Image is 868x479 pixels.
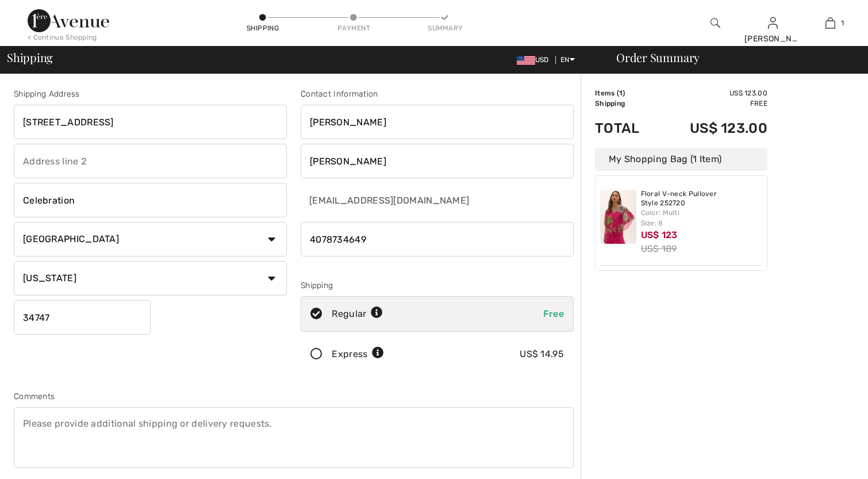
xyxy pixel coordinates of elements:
[14,390,574,403] div: Comments
[658,88,767,98] td: US$ 123.00
[14,300,151,335] input: Zip/Postal Code
[560,56,575,64] span: EN
[301,183,505,217] input: E-mail
[794,444,857,473] iframe: Opens a widget where you can find more information
[658,109,767,148] td: US$ 123.00
[301,222,574,256] input: Mobile
[543,308,564,319] span: Free
[768,17,778,28] a: Sign In
[428,23,462,33] div: Summary
[332,307,383,321] div: Regular
[332,347,384,361] div: Express
[14,88,287,100] div: Shipping Address
[710,16,720,30] img: search the website
[595,109,658,148] td: Total
[7,52,53,63] span: Shipping
[301,105,574,139] input: First name
[301,144,574,178] input: Last name
[517,56,535,65] img: US Dollar
[602,52,861,63] div: Order Summary
[768,16,778,30] img: My Info
[28,32,97,43] div: < Continue Shopping
[517,56,554,64] span: USD
[641,190,763,208] a: Floral V-neck Pullover Style 252720
[641,229,678,240] span: US$ 123
[641,208,763,228] div: Color: Multi Size: 8
[841,18,844,28] span: 1
[301,88,574,100] div: Contact Information
[301,279,574,292] div: Shipping
[595,148,767,171] div: My Shopping Bag (1 Item)
[802,16,858,30] a: 1
[337,23,371,33] div: Payment
[14,183,287,217] input: City
[658,98,767,109] td: Free
[825,16,835,30] img: My Bag
[595,98,658,109] td: Shipping
[14,105,287,139] input: Address line 1
[28,9,109,32] img: 1ère Avenue
[600,190,636,244] img: Floral V-neck Pullover Style 252720
[14,144,287,178] input: Address line 2
[595,88,658,98] td: Items ( )
[245,23,280,33] div: Shipping
[520,347,564,361] div: US$ 14.95
[641,243,677,254] s: US$ 189
[744,33,801,45] div: [PERSON_NAME]
[619,89,623,97] span: 1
